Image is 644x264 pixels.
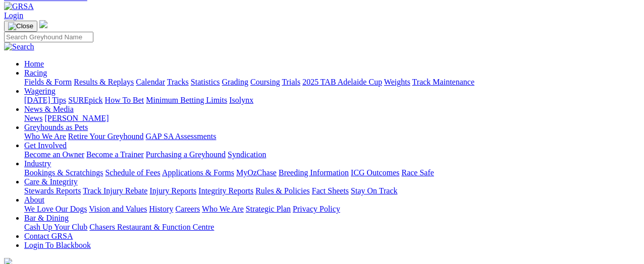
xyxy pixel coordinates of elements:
[24,78,72,86] a: Fields & Form
[282,78,300,86] a: Trials
[4,32,93,42] input: Search
[351,186,397,195] a: Stay On Track
[24,177,78,186] a: Care & Integrity
[8,22,33,30] img: Close
[250,78,280,86] a: Coursing
[24,132,66,141] a: Who We Are
[351,168,399,177] a: ICG Outcomes
[175,205,200,213] a: Careers
[255,186,310,195] a: Rules & Policies
[4,11,23,20] a: Login
[162,168,234,177] a: Applications & Forms
[4,2,34,11] img: GRSA
[24,205,87,213] a: We Love Our Dogs
[202,205,244,213] a: Who We Are
[384,78,410,86] a: Weights
[68,96,102,104] a: SUREpick
[24,114,640,123] div: News & Media
[24,114,42,122] a: News
[24,105,74,113] a: News & Media
[24,150,640,159] div: Get Involved
[401,168,434,177] a: Race Safe
[4,42,34,51] img: Search
[236,168,277,177] a: MyOzChase
[246,205,291,213] a: Strategic Plan
[198,186,253,195] a: Integrity Reports
[24,186,81,195] a: Stewards Reports
[146,150,226,159] a: Purchasing a Greyhound
[24,96,640,105] div: Wagering
[24,59,44,68] a: Home
[149,186,196,195] a: Injury Reports
[167,78,189,86] a: Tracks
[24,186,640,195] div: Care & Integrity
[228,150,266,159] a: Syndication
[24,168,103,177] a: Bookings & Scratchings
[24,223,640,232] div: Bar & Dining
[83,186,147,195] a: Track Injury Rebate
[412,78,474,86] a: Track Maintenance
[24,123,88,131] a: Greyhounds as Pets
[24,87,56,95] a: Wagering
[89,205,147,213] a: Vision and Values
[24,78,640,87] div: Racing
[312,186,349,195] a: Fact Sheets
[24,195,44,204] a: About
[146,96,227,104] a: Minimum Betting Limits
[44,114,109,122] a: [PERSON_NAME]
[74,78,134,86] a: Results & Replays
[24,96,66,104] a: [DATE] Tips
[86,150,144,159] a: Become a Trainer
[24,232,73,240] a: Contact GRSA
[293,205,340,213] a: Privacy Policy
[105,96,144,104] a: How To Bet
[24,214,69,222] a: Bar & Dining
[24,132,640,141] div: Greyhounds as Pets
[89,223,214,231] a: Chasers Restaurant & Function Centre
[149,205,173,213] a: History
[105,168,160,177] a: Schedule of Fees
[146,132,217,141] a: GAP SA Assessments
[4,21,37,32] button: Toggle navigation
[229,96,253,104] a: Isolynx
[222,78,248,86] a: Grading
[24,69,47,77] a: Racing
[24,223,87,231] a: Cash Up Your Club
[279,168,349,177] a: Breeding Information
[24,150,84,159] a: Become an Owner
[191,78,220,86] a: Statistics
[68,132,144,141] a: Retire Your Greyhound
[24,241,91,249] a: Login To Blackbook
[24,141,67,150] a: Get Involved
[39,20,47,28] img: logo-grsa-white.png
[24,159,51,168] a: Industry
[136,78,165,86] a: Calendar
[24,205,640,214] div: About
[302,78,382,86] a: 2025 TAB Adelaide Cup
[24,168,640,177] div: Industry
